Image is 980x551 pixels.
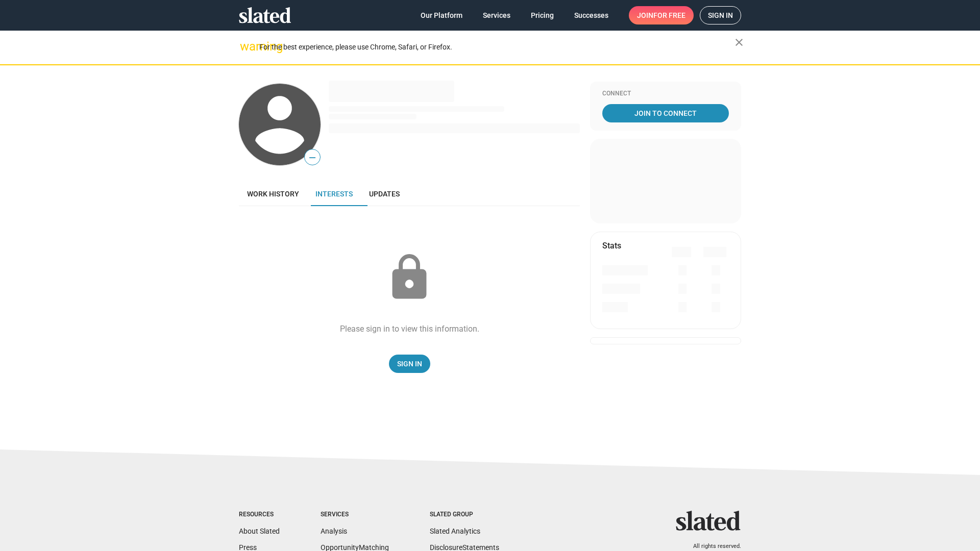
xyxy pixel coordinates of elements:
[653,6,685,24] span: for free
[247,190,299,198] span: Work history
[629,6,694,24] a: Joinfor free
[412,6,471,24] a: Our Platform
[566,6,617,24] a: Successes
[239,511,280,519] div: Resources
[637,6,685,24] span: Join
[389,355,430,373] a: Sign In
[708,7,733,24] span: Sign in
[523,6,562,24] a: Pricing
[604,104,727,122] span: Join To Connect
[369,190,400,198] span: Updates
[321,527,347,535] a: Analysis
[421,6,462,24] span: Our Platform
[361,182,408,206] a: Updates
[602,90,729,98] div: Connect
[397,355,422,373] span: Sign In
[315,190,353,198] span: Interests
[430,527,480,535] a: Slated Analytics
[574,6,608,24] span: Successes
[240,40,252,53] mat-icon: warning
[700,6,741,24] a: Sign in
[430,511,499,519] div: Slated Group
[733,36,745,48] mat-icon: close
[305,151,320,164] span: —
[259,40,735,54] div: For the best experience, please use Chrome, Safari, or Firefox.
[483,6,510,24] span: Services
[531,6,554,24] span: Pricing
[307,182,361,206] a: Interests
[239,527,280,535] a: About Slated
[340,323,479,334] div: Please sign in to view this information.
[475,6,519,24] a: Services
[384,252,435,303] mat-icon: lock
[602,104,729,122] a: Join To Connect
[239,182,307,206] a: Work history
[321,511,389,519] div: Services
[602,240,621,251] mat-card-title: Stats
